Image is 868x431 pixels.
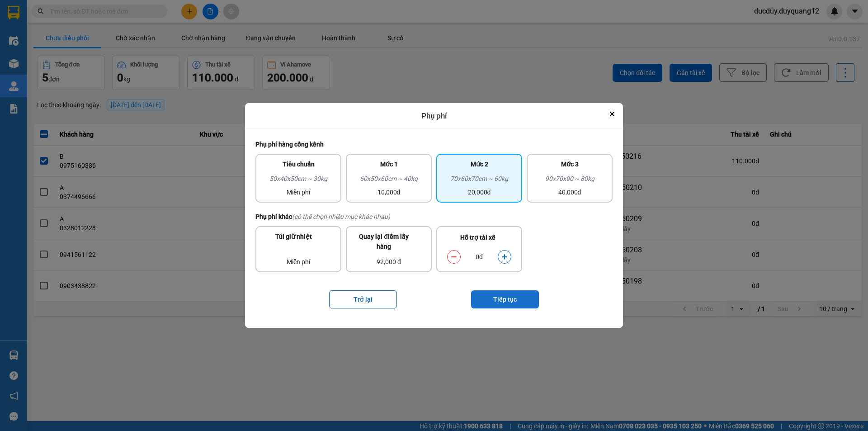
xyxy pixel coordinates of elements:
[255,139,613,149] div: Phụ phí hàng cồng kềnh
[292,213,390,220] span: (có thể chọn nhiều mục khác nhau)
[261,187,336,197] div: Miễn phí
[471,290,539,308] button: Tiếp tục
[532,159,607,174] div: Mức 3
[351,232,416,256] div: Quay lại điểm lấy hàng
[245,103,623,328] div: dialog
[351,187,426,197] div: 10,000đ
[442,187,517,197] div: 20,000đ
[443,232,516,248] div: Hỗ trợ tài xế
[532,174,607,187] div: 90x70x90 ~ 80kg
[329,290,397,308] button: Trở lại
[607,109,618,119] button: Close
[261,159,336,174] div: Tiêu chuẩn
[261,174,336,187] div: 50x40x50cm ~ 30kg
[442,174,517,187] div: 70x60x70cm ~ 60kg
[351,174,426,187] div: 60x50x60cm ~ 40kg
[351,257,426,267] div: 92,000 đ
[261,257,336,267] div: Miễn phí
[255,212,613,222] div: Phụ phí khác
[351,159,426,174] div: Mức 1
[245,103,623,129] div: Phụ phí
[461,252,498,262] div: 0đ
[442,159,517,174] div: Mức 2
[532,187,607,197] div: 40,000đ
[261,232,326,246] div: Túi giữ nhiệt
